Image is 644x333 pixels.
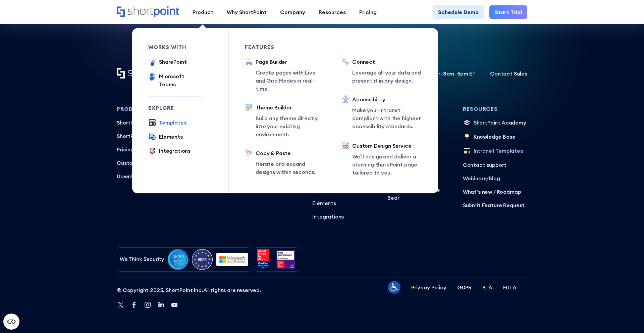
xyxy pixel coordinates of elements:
[117,118,213,127] p: SharePoint
[159,118,186,127] div: Templates
[159,147,191,155] div: Integrations
[463,188,527,196] a: What's new / Roadmap
[117,301,125,310] a: Twitter
[312,5,353,19] a: Resources
[3,314,19,330] button: Open CMP widget
[463,175,486,182] a: Webinars
[474,133,516,141] p: Knowledge Base
[117,287,203,293] span: © Copyright 2025, ShortPoint Inc.
[117,132,213,140] a: ShortPoint forMicrosoft Teams
[256,149,325,157] div: Copy & Paste
[159,133,183,141] div: Elements
[117,68,179,79] a: Home
[463,174,527,182] p: /
[490,69,527,78] p: Contact Sales
[148,58,186,67] a: SharePoint
[312,212,377,221] a: Integrations
[457,283,472,291] a: GDPR
[463,133,527,141] a: Knowledge Base
[422,69,476,78] p: Mon–Fri 8am–5pm ET
[256,114,325,138] p: Build any theme directly into your existing environment.
[523,255,644,333] iframe: Chat Widget
[433,5,484,19] a: Schedule Demo
[148,118,186,127] a: Templates
[117,106,213,112] h3: Products
[148,147,191,155] a: Integrations
[117,286,261,294] p: All rights are reserved.
[148,72,202,88] a: Microsoft Teams
[352,152,422,177] p: We’ll design and deliver a stunning SharePoint page tailored to you.
[463,147,527,155] a: Intranet Templates
[319,8,346,16] div: Resources
[411,283,446,291] a: Privacy Policy
[186,5,220,19] a: Product
[341,95,422,131] a: AccessibilityMake your Intranet compliant with the highest accessibility standards.
[387,186,452,202] a: [PERSON_NAME] The Bear
[144,301,152,310] a: Instagram
[227,8,267,16] div: Why ShortPoint
[117,133,153,139] span: ShortPoint for
[341,58,422,85] a: ConnectLeverage all your data and present it in any design.
[148,133,183,141] a: Elements
[503,283,517,291] a: EULA
[117,118,213,127] a: ShortPoint forSharePoint
[148,105,202,110] div: Explore
[220,5,273,19] a: Why ShortPoint
[159,72,202,88] div: Microsoft Teams
[159,58,186,66] div: SharePoint
[352,58,422,66] div: Connect
[256,103,325,111] div: Theme Builder
[245,58,325,93] a: Page BuilderCreate pages with Live and Grid Modes in real-time.
[474,147,523,155] p: Intranet Templates
[256,160,325,176] p: Iterate and expand designs within seconds.
[245,103,325,138] a: Theme BuilderBuild any theme directly into your existing environment.
[312,199,377,207] a: Elements
[359,8,377,16] div: Pricing
[353,5,383,19] a: Pricing
[170,301,178,310] a: Youtube
[245,149,325,176] a: Copy & PasteIterate and expand designs within seconds.
[273,5,312,19] a: Company
[463,161,527,169] a: Contact support
[341,142,422,177] a: Custom Design ServiceWe’ll design and deliver a stunning SharePoint page tailored to you.
[280,8,305,16] div: Company
[482,283,492,291] a: SLA
[117,119,153,126] span: ShortPoint for
[256,58,325,66] div: Page Builder
[463,118,527,127] a: ShortPoint Academy
[117,159,213,167] a: Custom Design Service
[148,44,202,50] div: works with
[245,44,325,50] div: Features
[117,6,179,18] a: Home
[117,132,213,140] p: Microsoft Teams
[489,5,527,19] a: Start Trial
[474,118,526,127] p: ShortPoint Academy
[117,172,213,180] a: Download ShortPoint
[130,301,138,310] a: Facebook
[352,95,422,103] div: Accessibility
[352,68,422,85] p: Leverage all your data and present it in any design.
[489,175,500,182] a: Blog
[256,68,325,93] p: Create pages with Live and Grid Modes in real-time.
[463,106,527,112] h3: Resources
[157,301,165,310] a: Linkedin
[193,8,213,16] div: Product
[117,145,213,153] a: Pricing
[352,106,422,130] p: Make your Intranet compliant with the highest accessibility standards.
[352,142,422,150] div: Custom Design Service
[463,201,527,209] a: Submit Feature Request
